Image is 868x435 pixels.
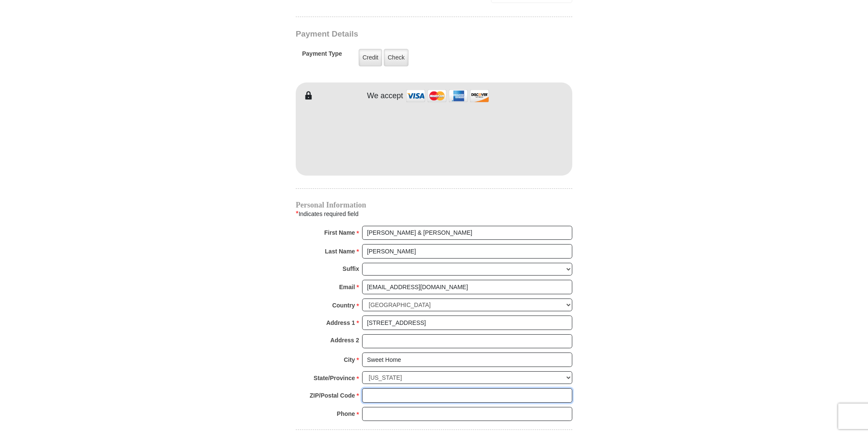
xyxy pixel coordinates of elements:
h3: Payment Details [296,29,513,39]
h4: Personal Information [296,202,572,208]
strong: Last Name [325,245,355,257]
strong: Email [339,281,355,293]
strong: Country [332,299,355,311]
h5: Payment Type [302,50,342,62]
div: Indicates required field [296,208,572,219]
strong: Address 1 [326,317,355,329]
img: credit cards accepted [405,87,490,105]
strong: City [344,354,355,366]
h4: We accept [367,91,403,101]
strong: Address 2 [330,334,359,346]
label: Check [384,49,408,66]
label: Credit [359,49,382,66]
strong: First Name [324,227,355,239]
strong: ZIP/Postal Code [310,390,355,401]
strong: Suffix [343,263,359,275]
strong: State/Province [314,372,355,384]
strong: Phone [337,408,355,420]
